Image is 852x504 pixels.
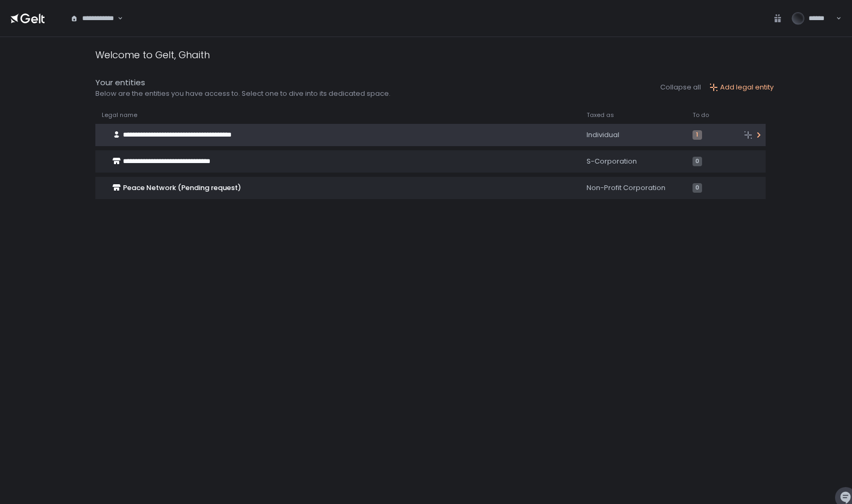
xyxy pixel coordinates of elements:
[693,157,702,166] span: 0
[709,83,774,92] button: Add legal entity
[587,111,614,119] span: Taxed as
[64,7,123,30] div: Search for option
[116,13,117,24] input: Search for option
[95,89,390,98] div: Below are the entities you have access to. Select one to dive into its dedicated space.
[693,130,702,140] span: 1
[123,183,241,193] span: Peace Network (Pending request)
[587,183,680,193] div: Non-Profit Corporation
[587,157,680,166] div: S-Corporation
[693,111,709,119] span: To do
[102,111,137,119] span: Legal name
[587,130,680,140] div: Individual
[660,83,701,92] button: Collapse all
[95,77,390,89] div: Your entities
[693,183,702,193] span: 0
[95,48,210,62] div: Welcome to Gelt, Ghaith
